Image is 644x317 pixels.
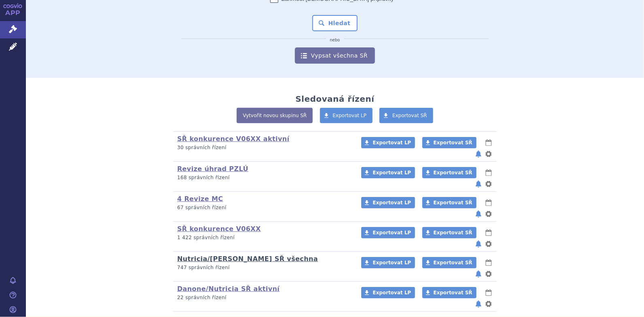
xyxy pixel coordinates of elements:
[485,258,493,268] button: lhůty
[333,113,367,118] span: Exportovat LP
[434,290,472,296] span: Exportovat SŘ
[422,287,477,298] a: Exportovat SŘ
[475,179,483,189] button: notifikace
[475,269,483,279] button: notifikace
[361,257,415,268] a: Exportovat LP
[373,200,411,206] span: Exportovat LP
[320,108,373,123] a: Exportovat LP
[434,200,472,206] span: Exportovat SŘ
[361,227,415,238] a: Exportovat LP
[361,197,415,208] a: Exportovat LP
[475,299,483,309] button: notifikace
[485,269,493,279] button: nastavení
[373,140,411,146] span: Exportovat LP
[485,299,493,309] button: nastavení
[177,264,351,271] p: 747 správních řízení
[177,234,351,241] p: 1 422 správních řízení
[422,227,477,238] a: Exportovat SŘ
[361,287,415,298] a: Exportovat LP
[177,225,261,233] a: SŘ konkurence V06XX
[177,135,290,143] a: SŘ konkurence V06XX aktivní
[177,294,351,301] p: 22 správních řízení
[422,197,477,208] a: Exportovat SŘ
[177,255,318,263] a: Nutricia/[PERSON_NAME] SŘ všechna
[434,230,472,236] span: Exportovat SŘ
[422,137,477,148] a: Exportovat SŘ
[373,290,411,296] span: Exportovat LP
[379,108,433,123] a: Exportovat SŘ
[422,257,477,268] a: Exportovat SŘ
[485,228,493,238] button: lhůty
[373,230,411,236] span: Exportovat LP
[485,149,493,159] button: nastavení
[475,149,483,159] button: notifikace
[237,108,313,123] a: Vytvořit novou skupinu SŘ
[177,165,248,173] a: Revize úhrad PZLÚ
[177,285,280,293] a: Danone/Nutricia SŘ aktivní
[326,38,344,43] i: nebo
[485,138,493,148] button: lhůty
[177,174,351,181] p: 168 správních řízení
[485,179,493,189] button: nastavení
[295,94,374,104] h2: Sledovaná řízení
[485,168,493,178] button: lhůty
[177,144,351,151] p: 30 správních řízení
[361,137,415,148] a: Exportovat LP
[485,209,493,219] button: nastavení
[485,198,493,208] button: lhůty
[434,140,472,146] span: Exportovat SŘ
[422,167,477,178] a: Exportovat SŘ
[312,15,358,31] button: Hledat
[475,209,483,219] button: notifikace
[373,260,411,266] span: Exportovat LP
[485,288,493,298] button: lhůty
[434,260,472,266] span: Exportovat SŘ
[475,239,483,249] button: notifikace
[434,170,472,176] span: Exportovat SŘ
[177,195,223,203] a: 4 Revize MC
[361,167,415,178] a: Exportovat LP
[295,47,375,64] a: Vypsat všechna SŘ
[485,239,493,249] button: nastavení
[392,113,427,118] span: Exportovat SŘ
[373,170,411,176] span: Exportovat LP
[177,204,351,211] p: 67 správních řízení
